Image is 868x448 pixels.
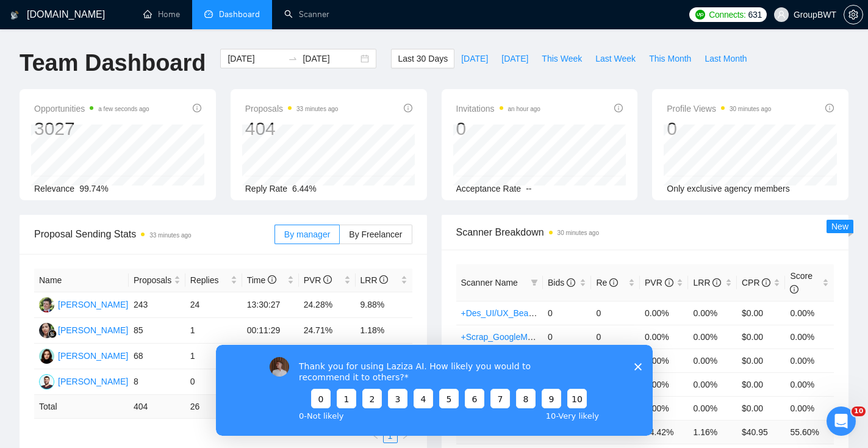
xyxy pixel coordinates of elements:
td: 0.00% [688,396,737,420]
a: +Scrap_GoogleMaps [461,332,542,342]
span: right [401,432,409,439]
th: Proposals [129,269,185,292]
span: Profile Views [667,101,771,116]
span: Proposals [134,273,171,287]
td: 0.00% [640,396,689,420]
a: setting [844,10,863,20]
span: PVR [645,278,673,287]
div: [PERSON_NAME] [58,298,128,311]
span: to [288,54,298,63]
span: 631 [748,8,762,21]
td: 0.00% [640,349,689,372]
span: info-circle [762,278,770,287]
div: 3027 [34,117,149,140]
button: setting [844,5,863,24]
td: $ 40.95 [737,420,786,444]
img: OB [39,374,54,389]
a: +Des_UI/UX_Beauty [461,308,540,318]
span: By Freelancer [349,229,402,239]
td: 0.00% [640,301,689,325]
td: 05:48:02 [242,344,299,369]
td: 55.60 % [785,420,834,444]
img: AS [39,297,54,313]
span: info-circle [825,104,834,112]
div: 404 [245,117,339,140]
span: Scanner Name [461,278,518,287]
div: [PERSON_NAME] [58,375,128,388]
span: Time [247,275,276,285]
th: Replies [185,269,242,292]
td: 00:11:29 [242,318,299,344]
span: Invitations [456,101,540,116]
li: Next Page [398,428,412,443]
img: SN [39,323,54,338]
button: [DATE] [495,49,535,68]
td: 0.00% [688,349,737,372]
div: 0 [667,117,771,140]
span: Replies [190,273,228,287]
button: This Month [642,49,698,68]
time: 30 minutes ago [558,229,599,236]
td: 68 [129,344,185,369]
span: LRR [360,275,389,285]
span: This Week [542,52,582,65]
td: 0.00% [688,372,737,396]
th: Name [34,269,129,292]
a: OB[PERSON_NAME] [39,376,128,386]
span: Last Week [595,52,636,65]
td: 0.00% [785,325,834,349]
span: Last Month [705,52,747,65]
td: 1 [185,344,242,369]
td: $0.00 [737,396,786,420]
td: $0.00 [737,301,786,325]
td: Total [34,395,129,419]
div: [PERSON_NAME] [58,323,128,337]
span: info-circle [614,104,623,112]
td: 1.47% [356,344,412,369]
span: Score [790,271,812,294]
span: filter [528,273,540,292]
span: setting [844,10,863,20]
span: info-circle [712,278,721,287]
input: End date [303,52,358,65]
td: 0.00% [785,396,834,420]
td: 24.42 % [640,420,689,444]
span: Re [596,278,618,287]
span: 10 [852,406,866,416]
iframe: Автор: Vadym (GigRadar.io) [216,345,653,436]
div: [PERSON_NAME] [58,349,128,363]
span: dashboard [204,10,213,18]
input: Start date [228,52,283,65]
span: [DATE] [461,52,488,65]
span: info-circle [609,278,618,287]
td: 14.71% [299,344,356,369]
span: info-circle [379,275,388,284]
time: 33 minutes ago [149,232,191,239]
span: info-circle [567,278,575,287]
button: Last Week [589,49,642,68]
iframe: Intercom live chat [827,406,856,436]
td: 0 [591,301,640,325]
span: New [831,222,848,231]
span: left [372,432,379,439]
a: searchScanner [284,9,329,20]
a: homeHome [143,9,180,20]
img: upwork-logo.png [695,10,705,20]
span: filter [531,279,538,286]
td: 85 [129,318,185,344]
td: 13:30:27 [242,292,299,318]
td: 0 [543,301,592,325]
td: 0 [185,369,242,395]
button: [DATE] [454,49,495,68]
button: left [368,428,383,443]
span: This Month [649,52,691,65]
li: Previous Page [368,428,383,443]
td: 9.88% [356,292,412,318]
